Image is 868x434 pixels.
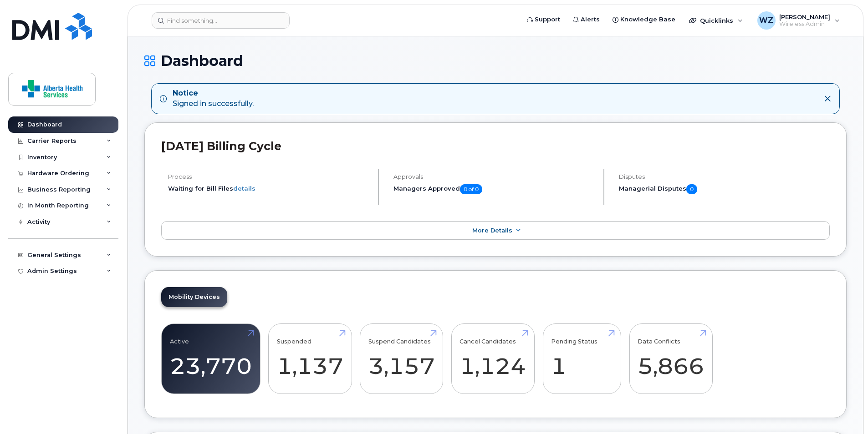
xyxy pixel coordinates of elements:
[173,88,254,99] strong: Notice
[168,184,370,193] li: Waiting for Bill Files
[638,329,704,389] a: Data Conflicts 5,866
[161,287,227,307] a: Mobility Devices
[161,139,830,153] h2: [DATE] Billing Cycle
[551,329,613,389] a: Pending Status 1
[233,185,255,192] a: details
[472,227,512,234] span: More Details
[168,173,370,180] h4: Process
[460,184,482,194] span: 0 of 0
[619,184,830,194] h5: Managerial Disputes
[686,184,697,194] span: 0
[144,53,847,69] h1: Dashboard
[460,329,526,389] a: Cancel Candidates 1,124
[277,329,343,389] a: Suspended 1,137
[170,329,252,389] a: Active 23,770
[368,329,435,389] a: Suspend Candidates 3,157
[619,173,830,180] h4: Disputes
[173,88,254,109] div: Signed in successfully.
[393,173,596,180] h4: Approvals
[393,184,596,194] h5: Managers Approved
